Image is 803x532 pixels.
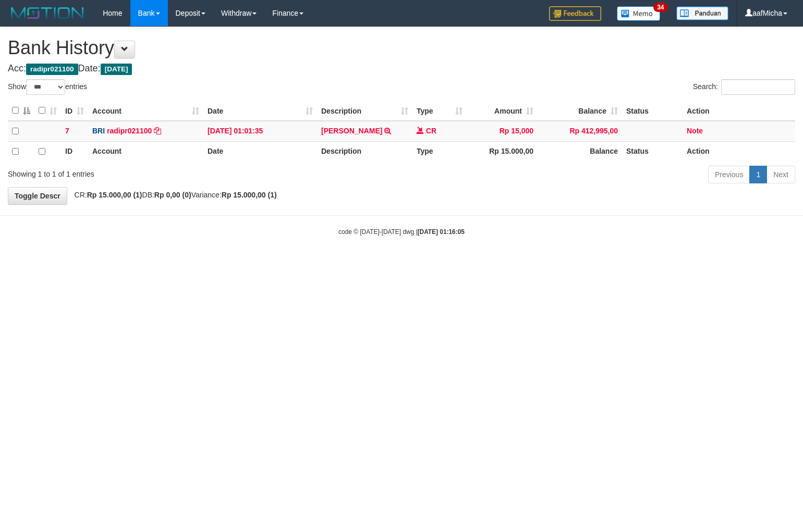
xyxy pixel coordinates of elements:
[61,141,88,162] th: ID
[418,228,465,236] strong: [DATE] 01:16:05
[317,141,412,162] th: Description
[467,101,538,121] th: Amount: activate to sort column ascending
[412,141,467,162] th: Type
[708,166,750,183] a: Previous
[693,79,795,95] label: Search:
[154,191,191,199] strong: Rp 0,00 (0)
[8,64,795,74] h4: Acc: Date:
[8,165,327,179] div: Showing 1 to 1 of 1 entries
[676,6,728,20] img: panduan.png
[69,191,277,199] span: CR: DB: Variance:
[61,101,88,121] th: ID: activate to sort column ascending
[412,101,467,121] th: Type: activate to sort column ascending
[721,79,795,95] input: Search:
[8,79,87,95] label: Show entries
[92,127,105,135] span: BRI
[26,79,65,95] select: Showentries
[538,141,622,162] th: Balance
[8,187,67,205] a: Toggle Descr
[88,141,203,162] th: Account
[687,127,703,135] a: Note
[622,101,683,121] th: Status
[617,6,661,21] img: Button%20Memo.svg
[338,228,465,236] small: code © [DATE]-[DATE] dwg |
[203,101,317,121] th: Date: activate to sort column ascending
[321,127,382,135] a: [PERSON_NAME]
[317,101,412,121] th: Description: activate to sort column ascending
[107,127,152,135] a: radipr021100
[88,101,203,121] th: Account: activate to sort column ascending
[222,191,277,199] strong: Rp 15.000,00 (1)
[8,5,87,21] img: MOTION_logo.png
[154,127,161,135] a: Copy radipr021100 to clipboard
[749,166,767,183] a: 1
[467,141,538,162] th: Rp 15.000,00
[538,101,622,121] th: Balance: activate to sort column ascending
[87,191,142,199] strong: Rp 15.000,00 (1)
[26,64,78,75] span: radipr021100
[467,121,538,142] td: Rp 15,000
[549,6,601,21] img: Feedback.jpg
[8,38,795,58] h1: Bank History
[34,101,61,121] th: : activate to sort column ascending
[622,141,683,162] th: Status
[8,101,34,121] th: : activate to sort column descending
[653,3,667,12] span: 34
[203,141,317,162] th: Date
[683,101,795,121] th: Action
[683,141,795,162] th: Action
[65,127,69,135] span: 7
[538,121,622,142] td: Rp 412,995,00
[203,121,317,142] td: [DATE] 01:01:35
[766,166,795,183] a: Next
[101,64,132,75] span: [DATE]
[426,127,436,135] span: CR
